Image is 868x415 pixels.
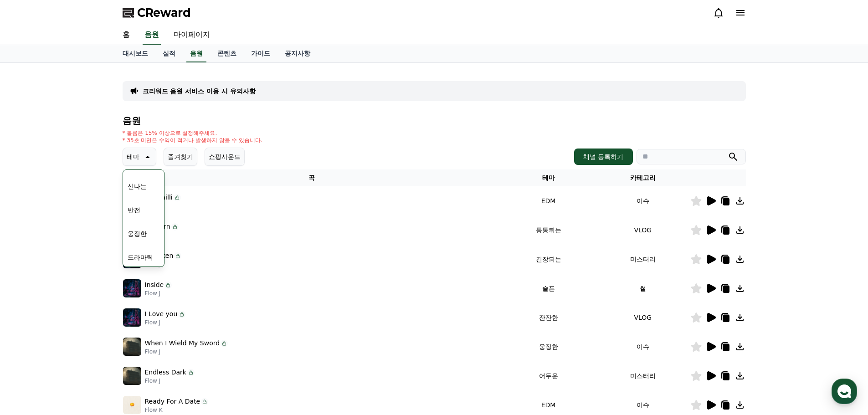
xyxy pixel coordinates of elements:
img: music [123,338,141,356]
p: I Love you [145,309,178,319]
img: music [123,396,141,414]
th: 곡 [123,169,501,186]
a: 음원 [186,45,206,62]
span: 설정 [141,302,152,310]
button: 쇼핑사운드 [205,148,245,166]
p: Flow J [145,290,172,297]
a: 음원 [143,26,161,45]
td: EDM [501,186,596,215]
button: 즐겨찾기 [164,148,197,166]
td: 이슈 [596,332,690,361]
a: 마이페이지 [166,26,217,45]
button: 드라마틱 [124,247,157,267]
a: 실적 [155,45,183,62]
td: VLOG [596,215,690,245]
img: music [123,367,141,385]
td: 슬픈 [501,274,596,303]
span: CReward [137,5,191,20]
th: 테마 [501,169,596,186]
td: 이슈 [596,186,690,215]
td: 통통튀는 [501,215,596,245]
th: 카테고리 [596,169,690,186]
h4: 음원 [123,116,746,126]
a: CReward [123,5,191,20]
p: * 35초 미만은 수익이 적거나 발생하지 않을 수 있습니다. [123,137,263,144]
a: 홈 [3,289,60,312]
p: Inside [145,280,164,290]
span: 대화 [83,303,94,310]
td: 긴장되는 [501,245,596,274]
img: music [123,279,141,297]
p: Ready For A Date [145,397,200,406]
button: 반전 [124,200,144,220]
p: When I Wield My Sword [145,338,220,348]
button: 신나는 [124,176,150,196]
p: Flow J [145,319,186,326]
a: 크리워드 음원 서비스 이용 시 유의사항 [143,87,256,96]
p: Flow K [145,406,209,414]
button: 테마 [123,148,156,166]
a: 홈 [115,26,137,45]
a: 가이드 [244,45,277,62]
p: * 볼륨은 15% 이상으로 설정해주세요. [123,129,263,137]
p: Endless Dark [145,368,186,377]
img: music [123,308,141,327]
td: 미스터리 [596,245,690,274]
a: 콘텐츠 [210,45,244,62]
a: 대화 [60,289,118,312]
td: 썰 [596,274,690,303]
button: 웅장한 [124,224,150,244]
a: 설정 [118,289,175,312]
span: 홈 [29,302,34,310]
td: 잔잔한 [501,303,596,332]
a: 대시보드 [115,45,155,62]
td: VLOG [596,303,690,332]
td: 미스터리 [596,361,690,390]
p: 테마 [127,150,139,163]
button: 채널 등록하기 [574,149,632,165]
td: 웅장한 [501,332,596,361]
p: Flow J [145,377,195,384]
a: 공지사항 [277,45,318,62]
p: Flow J [145,348,228,355]
td: 어두운 [501,361,596,390]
